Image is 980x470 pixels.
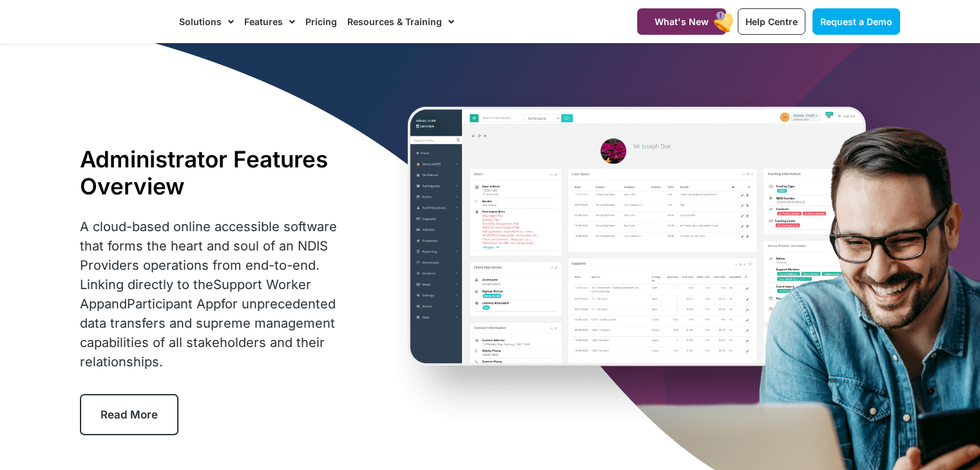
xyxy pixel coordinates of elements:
a: What's New [637,8,726,35]
img: CareMaster Logo [79,12,166,32]
span: A cloud-based online accessible software that forms the heart and soul of an NDIS Providers opera... [80,219,337,370]
span: Request a Demo [820,16,892,27]
span: Read More [101,408,158,421]
a: Help Centre [738,8,805,35]
span: Help Centre [745,16,798,27]
a: Request a Demo [812,8,900,35]
a: Participant App [127,296,221,312]
span: What's New [655,16,709,27]
a: Read More [80,394,178,435]
h1: Administrator Features Overview [80,146,359,200]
